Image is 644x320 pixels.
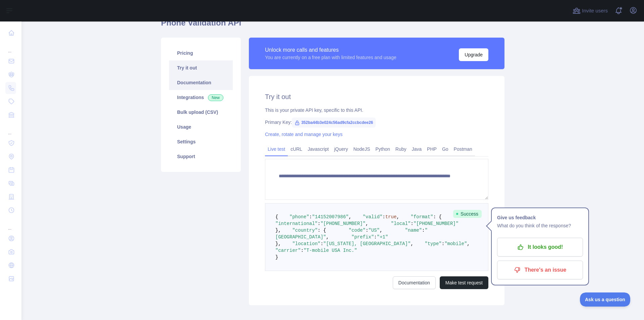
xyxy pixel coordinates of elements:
a: Support [169,149,233,164]
a: Ruby [393,144,409,154]
button: Upgrade [459,48,488,61]
span: "location" [292,241,320,246]
p: It looks good! [502,241,578,253]
a: Integrations New [169,90,233,105]
span: "phone" [289,214,309,220]
span: Success [453,210,482,218]
a: Javascript [305,144,331,154]
span: , [326,234,329,240]
span: "prefix" [352,234,374,240]
div: Unlock more calls and features [265,46,396,54]
a: Python [373,144,393,154]
span: , [348,214,351,220]
span: : [442,241,444,246]
div: You are currently on a free plan with limited features and usage [265,54,396,61]
span: "mobile" [444,241,467,246]
a: Bulk upload (CSV) [169,105,233,120]
a: cURL [288,144,305,154]
h1: Phone Validation API [161,17,504,34]
a: jQuery [331,144,351,154]
span: Invite users [582,7,608,15]
p: There's an issue [502,264,578,276]
span: : [366,228,368,233]
span: "code" [348,228,365,233]
span: "T-mobile USA Inc." [304,248,357,253]
span: } [275,255,278,260]
h2: Try it out [265,92,488,101]
a: Settings [169,134,233,149]
button: There's an issue [497,261,583,279]
div: ... [5,40,16,54]
span: : [422,228,425,233]
span: 352ba44b3e024c56ad9cfa2ccbcdee26 [292,118,376,128]
span: }, [275,241,281,246]
a: Usage [169,120,233,134]
div: This is your private API key, specific to this API. [265,107,488,113]
a: Try it out [169,60,233,75]
span: "14152007986" [312,214,348,220]
span: }, [275,228,281,233]
span: "country" [292,228,318,233]
span: , [380,228,382,233]
span: : { [318,228,326,233]
span: , [396,214,399,220]
span: : [320,241,323,246]
div: ... [5,122,16,136]
a: Live test [265,144,288,154]
h1: Give us feedback [497,214,583,222]
span: : [411,221,413,226]
iframe: Toggle Customer Support [580,292,631,307]
a: Documentation [393,276,436,289]
span: : [309,214,312,220]
a: Pricing [169,46,233,60]
span: : [374,234,377,240]
a: NodeJS [351,144,373,154]
span: "international" [275,221,318,226]
span: : [301,248,304,253]
span: { [275,214,278,220]
p: What do you think of the response? [497,222,583,230]
span: "format" [411,214,433,220]
span: : [382,214,385,220]
span: , [467,241,470,246]
span: "name" [405,228,422,233]
button: Invite users [571,5,609,16]
div: Primary Key: [265,119,488,126]
a: Java [409,144,425,154]
span: : [318,221,320,226]
span: , [366,221,368,226]
button: Make test request [440,276,488,289]
span: "[US_STATE], [GEOGRAPHIC_DATA]" [323,241,411,246]
button: It looks good! [497,238,583,257]
span: "[PHONE_NUMBER]" [320,221,365,226]
span: "US" [368,228,380,233]
a: Create, rotate and manage your keys [265,132,342,137]
span: "[PHONE_NUMBER]" [414,221,459,226]
span: "+1" [377,234,388,240]
span: "type" [425,241,441,246]
a: Postman [451,144,475,154]
span: true [385,214,397,220]
span: "valid" [363,214,382,220]
a: Documentation [169,75,233,90]
a: Go [439,144,451,154]
span: : { [433,214,442,220]
span: New [208,94,223,101]
span: "carrier" [275,248,301,253]
span: , [411,241,413,246]
span: "local" [391,221,411,226]
a: PHP [424,144,439,154]
div: ... [5,218,16,231]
